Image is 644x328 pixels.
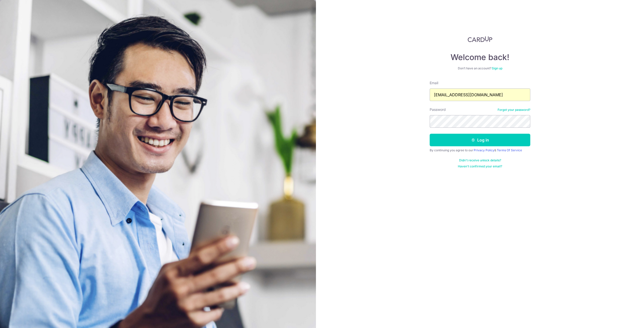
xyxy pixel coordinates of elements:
[430,52,530,62] h4: Welcome back!
[430,66,530,70] div: Don’t have an account?
[430,134,530,146] button: Log in
[458,164,502,168] a: Haven't confirmed your email?
[459,158,501,162] a: Didn't receive unlock details?
[492,66,502,70] a: Sign up
[430,148,530,152] div: By continuing you agree to our &
[430,88,530,101] input: Enter your Email
[497,148,522,152] a: Terms Of Service
[474,148,494,152] a: Privacy Policy
[468,36,492,42] img: CardUp Logo
[430,80,438,85] label: Email
[498,108,530,112] a: Forgot your password?
[430,107,446,112] label: Password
